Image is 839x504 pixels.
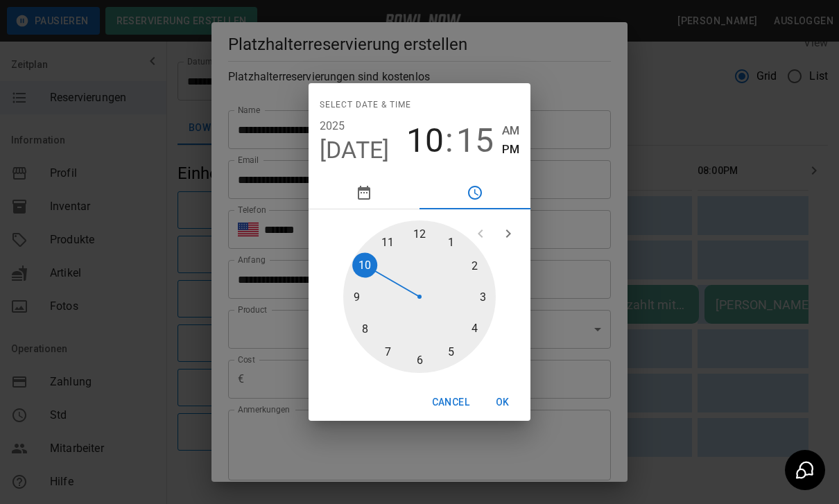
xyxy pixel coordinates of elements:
[309,176,419,209] button: pick date
[426,390,475,415] button: Cancel
[481,390,525,415] button: OK
[456,121,494,160] button: 15
[494,220,522,247] button: open next view
[320,94,411,116] span: Select date & time
[320,136,390,165] button: [DATE]
[419,176,530,209] button: pick time
[502,121,519,140] button: AM
[445,121,453,160] span: :
[406,121,444,160] button: 10
[502,140,519,159] button: PM
[320,116,345,136] button: 2025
